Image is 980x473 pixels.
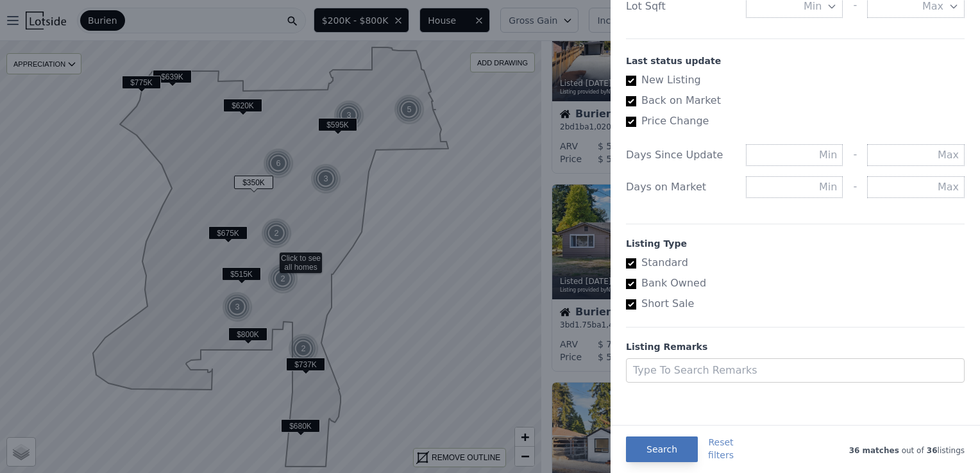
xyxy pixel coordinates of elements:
label: Price Change [626,113,954,129]
div: Days on Market [626,179,736,195]
div: Days Since Update [626,147,736,163]
div: Listing Type [626,237,965,250]
input: Max [867,144,965,166]
label: Short Sale [626,296,954,311]
div: Last status update [626,54,965,67]
button: Search [626,436,698,462]
span: 36 [924,446,938,455]
span: 36 matches [849,446,899,455]
input: Min [746,144,843,166]
div: - [853,176,857,198]
div: Listing Remarks [626,340,965,353]
input: New Listing [626,76,636,86]
div: out of listings [734,443,965,456]
label: Standard [626,255,954,270]
button: Resetfilters [708,436,734,461]
label: Back on Market [626,93,954,108]
input: Short Sale [626,299,636,310]
label: Bank Owned [626,276,954,291]
input: Min [746,176,843,198]
input: Back on Market [626,96,636,106]
input: Standard [626,258,636,269]
div: - [853,144,857,166]
label: New Listing [626,72,954,88]
input: Max [867,176,965,198]
input: Price Change [626,117,636,127]
input: Bank Owned [626,279,636,289]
